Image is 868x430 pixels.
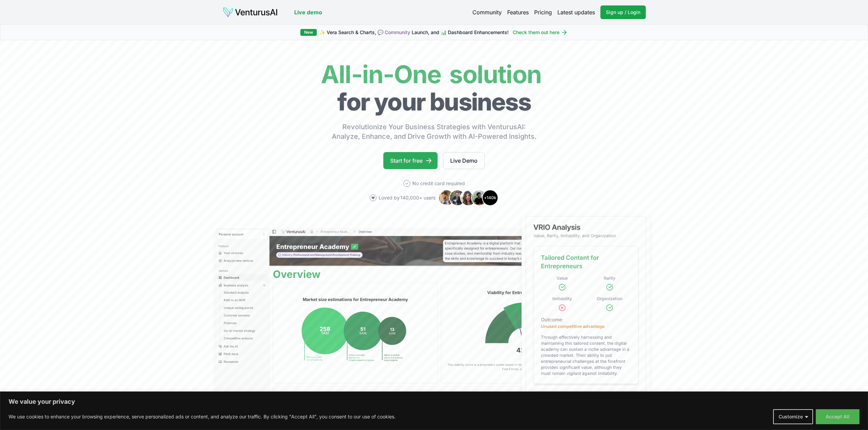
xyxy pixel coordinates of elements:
[606,9,640,16] span: Sign up / Login
[472,8,502,16] a: Community
[600,5,646,19] a: Sign up / Login
[443,152,485,169] a: Live Demo
[300,29,317,36] div: New
[319,29,509,36] span: ✨ Vera Search & Charts, 💬 Launch, and 📊 Dashboard Enhancements!
[816,409,859,424] button: Accept All
[438,190,455,206] img: Avatar 1
[383,152,438,169] a: Start for free
[449,190,466,206] img: Avatar 2
[223,7,278,18] img: logo
[385,29,410,35] a: Community
[557,8,595,16] a: Latest updates
[773,409,813,424] button: Customize
[460,190,476,206] img: Avatar 3
[9,413,396,421] p: We use cookies to enhance your browsing experience, serve personalized ads or content, and analyz...
[507,8,529,16] a: Features
[513,29,568,36] a: Check them out here
[294,8,322,16] a: Live demo
[471,190,487,206] img: Avatar 4
[9,398,859,406] p: We value your privacy
[534,8,552,16] a: Pricing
